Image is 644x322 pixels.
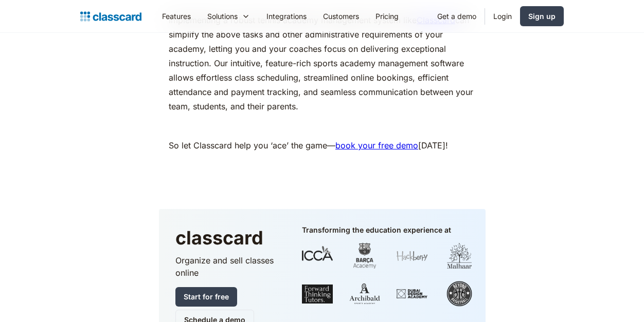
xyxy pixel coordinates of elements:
a: book your free demo [335,140,418,150]
a: Integrations [258,5,315,28]
div: Solutions [199,5,258,28]
a: Start for free [175,287,237,307]
a: Customers [315,5,367,28]
p: ‍ [169,158,475,172]
p: Organize and sell classes online [175,254,281,279]
p: So let Classcard help you ‘ace’ the game— [DATE]! [169,138,475,153]
p: ‍ [169,119,475,133]
div: Transforming the education experience at [302,225,451,235]
div: Solutions [207,11,238,22]
p: Implementing a robust tennis academy management system like can simplify the above tasks and othe... [169,13,475,113]
div: Sign up [528,11,556,22]
a: Login [485,5,520,28]
p: ‍ [169,177,475,192]
a: Sign up [520,6,564,26]
a: Get a demo [429,5,485,28]
a: home [80,9,141,24]
h3: classcard [175,225,281,250]
a: Pricing [367,5,407,28]
a: Features [154,5,199,28]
